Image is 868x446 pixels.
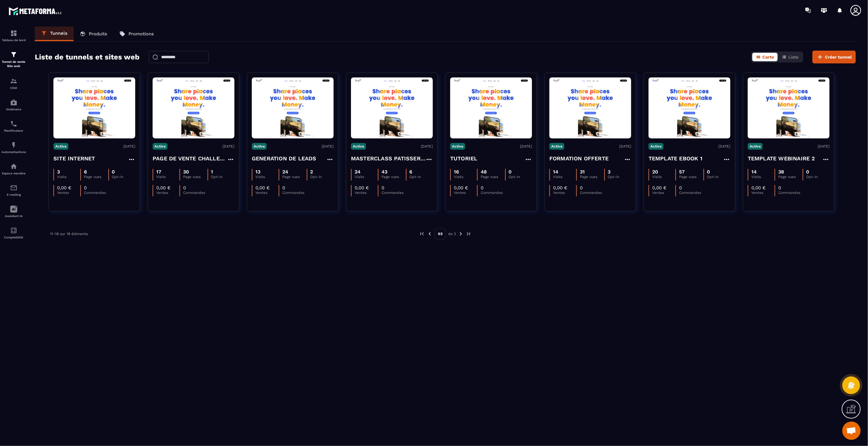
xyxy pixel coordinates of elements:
p: Espace membre [2,172,26,175]
p: Automatisations [2,150,26,154]
p: 20 [652,169,658,175]
p: de 2 [448,231,456,236]
p: 0 [679,185,682,191]
p: 0,00 € [553,185,567,191]
p: 11-18 sur 18 éléments [50,232,88,236]
p: Tunnel de vente Site web [2,60,26,68]
p: Visits [355,175,378,179]
p: CRM [2,86,26,90]
p: Produits [89,31,107,37]
span: Liste [788,55,798,59]
p: Commandes [84,191,107,195]
p: 0 [183,185,186,191]
img: accountant [10,227,17,234]
img: image [649,79,730,137]
p: Page vues [481,175,505,179]
p: Tunnels [50,30,67,36]
p: Visits [57,175,80,179]
p: Active [549,143,564,150]
span: Carte [762,55,774,59]
p: 0 [707,169,710,175]
img: scheduler [10,120,17,127]
img: next [458,231,464,237]
p: Page vues [84,175,108,179]
p: Ventes [255,191,279,195]
img: image [153,79,234,137]
p: Opt-in [608,175,631,179]
p: 0 [481,185,483,191]
p: 0 [382,185,384,191]
p: 13 [255,169,260,175]
h4: TEMPLATE EBOOK 1 [649,154,702,163]
p: 0 [580,185,583,191]
p: Active [450,143,465,150]
h4: FORMATION OFFERTE [549,154,609,163]
p: Planificateur [2,129,26,132]
p: Active [351,143,366,150]
p: Commandes [382,191,405,195]
h2: Liste de tunnels et sites web [35,51,139,63]
p: Active [153,143,168,150]
p: E-mailing [2,193,26,196]
img: image [549,79,631,137]
h4: MASTERCLASS PATISSERIE [351,154,425,163]
p: Promotions [128,31,154,37]
img: automations [10,141,17,149]
p: [DATE] [818,144,830,148]
img: formation [10,51,17,58]
a: Produits [74,27,113,41]
a: formationformationTableau de bord [2,25,26,46]
p: Visits [156,175,179,179]
p: 1 [211,169,213,175]
p: Active [748,143,763,150]
p: 0 [282,185,285,191]
span: Créer tunnel [825,54,852,60]
p: Opt-in [410,175,433,179]
p: 0 [84,185,87,191]
button: Carte [752,53,778,61]
p: Tableau de bord [2,38,26,42]
a: schedulerschedulerPlanificateur [2,116,26,137]
p: Page vues [183,175,207,179]
img: next [466,231,471,237]
p: Assistant IA [2,214,26,218]
img: prev [419,231,425,237]
p: 3 [57,169,60,175]
p: Page vues [382,175,406,179]
p: 3 [608,169,611,175]
img: logo [9,5,63,17]
p: Visits [255,175,279,179]
p: Ventes [751,191,775,195]
img: email [10,184,17,191]
p: 6 [410,169,413,175]
p: Opt-in [211,175,234,179]
img: image [53,79,135,137]
img: formation [10,30,17,37]
p: 31 [580,169,585,175]
p: 02 [435,228,446,240]
p: Page vues [778,175,802,179]
p: Opt-in [310,175,334,179]
button: Créer tunnel [812,51,856,63]
p: Ventes [454,191,477,195]
p: 0,00 € [454,185,468,191]
p: Comptabilité [2,236,26,239]
p: Active [252,143,267,150]
p: 0,00 € [355,185,369,191]
p: 14 [751,169,757,175]
p: [DATE] [619,144,631,148]
p: Commandes [580,191,603,195]
p: 2 [310,169,313,175]
img: prev [427,231,432,237]
p: Ventes [652,191,675,195]
p: Opt-in [707,175,730,179]
p: Active [649,143,664,150]
p: 6 [84,169,87,175]
p: Commandes [183,191,206,195]
p: Page vues [282,175,306,179]
img: formation [10,77,17,85]
a: Promotions [113,27,160,41]
p: 0 [778,185,781,191]
p: 0 [112,169,115,175]
a: automationsautomationsEspace membre [2,158,26,180]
